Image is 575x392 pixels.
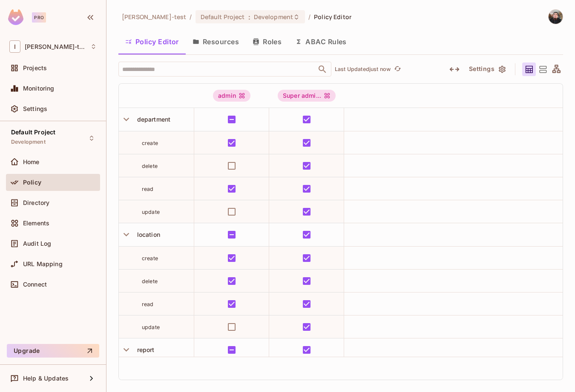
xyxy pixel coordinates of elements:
[288,31,354,52] button: ABAC Rules
[142,278,158,284] span: delete
[213,90,250,102] div: admin
[142,324,160,330] span: update
[23,179,41,186] span: Policy
[201,13,245,21] span: Default Project
[308,13,310,21] li: /
[23,375,69,382] span: Help & Updates
[246,31,288,52] button: Roles
[23,199,49,206] span: Directory
[392,64,402,74] button: refresh
[190,13,192,21] li: /
[278,90,336,102] span: Super admin
[23,240,51,247] span: Audit Log
[134,116,171,123] span: department
[8,9,23,25] img: SReyMgAAAABJRU5ErkJggg==
[142,163,158,169] span: delete
[23,261,63,267] span: URL Mapping
[248,14,251,20] span: :
[394,65,401,74] span: refresh
[316,63,328,75] button: Open
[142,140,158,146] span: create
[134,346,155,353] span: report
[391,64,402,74] span: Click to refresh data
[134,231,160,238] span: location
[142,209,160,215] span: update
[186,31,246,52] button: Resources
[23,105,47,112] span: Settings
[23,85,55,92] span: Monitoring
[335,66,391,73] p: Last Updated just now
[314,13,351,21] span: Policy Editor
[142,186,154,192] span: read
[23,159,40,165] span: Home
[11,129,55,136] span: Default Project
[11,139,46,145] span: Development
[142,255,158,261] span: create
[142,301,154,307] span: read
[549,10,563,24] img: Ignacio Suarez
[25,43,86,50] span: Workspace: Ignacio-test
[32,12,46,23] div: Pro
[23,281,47,288] span: Connect
[466,62,508,76] button: Settings
[7,344,99,358] button: Upgrade
[278,90,336,102] div: Super admi...
[23,65,47,71] span: Projects
[118,31,186,52] button: Policy Editor
[23,220,49,227] span: Elements
[122,13,186,21] span: the active workspace
[9,40,20,53] span: I
[254,13,293,21] span: Development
